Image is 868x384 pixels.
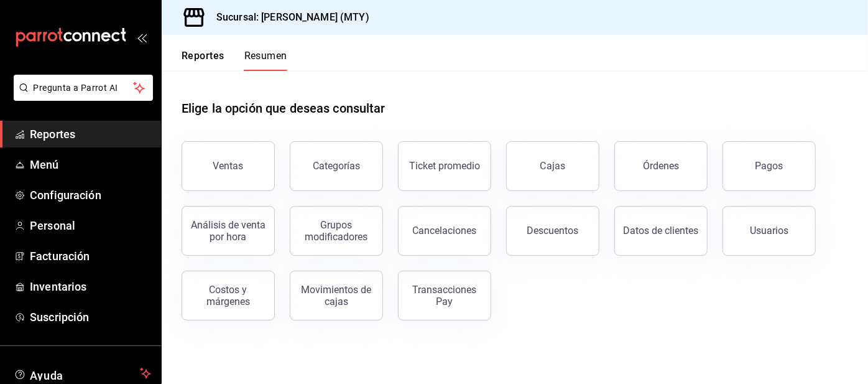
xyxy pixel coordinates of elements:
button: Resumen [244,50,287,71]
span: Personal [30,217,151,234]
div: Cajas [540,159,566,174]
div: Cancelaciones [413,225,477,236]
h1: Elige la opción que deseas consultar [182,99,386,118]
a: Cajas [506,141,599,191]
button: Ticket promedio [398,141,491,191]
span: Pregunta a Parrot AI [34,82,134,95]
button: Descuentos [506,206,599,256]
div: Pagos [755,160,783,172]
button: Reportes [182,50,224,71]
button: Cancelaciones [398,206,491,256]
button: Pregunta a Parrot AI [14,75,153,101]
span: Ayuda [30,366,135,381]
button: Transacciones Pay [398,271,491,321]
button: Categorías [290,141,383,191]
div: Ventas [213,160,244,172]
a: Pregunta a Parrot AI [9,90,153,103]
button: open_drawer_menu [137,32,147,42]
button: Pagos [723,141,816,191]
div: Órdenes [643,160,679,172]
div: Transacciones Pay [406,284,483,307]
div: Categorías [313,160,360,172]
button: Movimientos de cajas [290,271,383,321]
button: Órdenes [614,141,708,191]
button: Costos y márgenes [182,271,275,321]
div: Usuarios [750,225,788,236]
button: Análisis de venta por hora [182,206,275,256]
span: Suscripción [30,309,151,325]
div: Descuentos [527,225,579,236]
h3: Sucursal: [PERSON_NAME] (MTY) [206,10,369,25]
div: navigation tabs [182,50,287,71]
button: Grupos modificadores [290,206,383,256]
span: Configuración [30,187,151,204]
div: Ticket promedio [409,160,480,172]
button: Ventas [182,141,275,191]
div: Datos de clientes [624,225,699,236]
span: Reportes [30,126,151,143]
span: Menú [30,156,151,173]
span: Facturación [30,248,151,265]
span: Inventarios [30,278,151,295]
div: Análisis de venta por hora [190,219,267,243]
button: Datos de clientes [614,206,708,256]
div: Costos y márgenes [190,284,267,307]
div: Movimientos de cajas [298,284,375,307]
button: Usuarios [723,206,816,256]
div: Grupos modificadores [298,219,375,243]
